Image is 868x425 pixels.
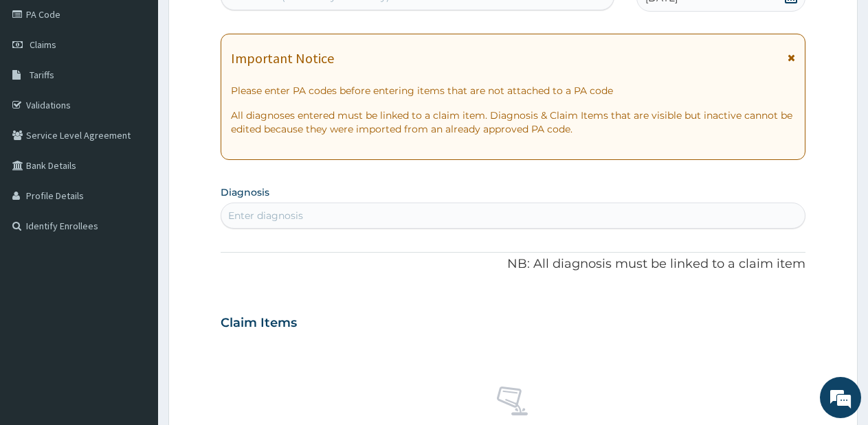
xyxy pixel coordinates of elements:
[7,281,262,329] textarea: Type your message and hit 'Enter'
[80,126,190,264] span: We're online!
[30,69,54,81] span: Tariffs
[231,51,334,66] h1: Important Notice
[231,108,795,136] p: All diagnoses entered must be linked to a claim item. Diagnosis & Claim Items that are visible bu...
[225,7,258,40] div: Minimize live chat window
[221,185,269,199] label: Diagnosis
[30,38,56,51] span: Claims
[71,77,231,95] div: Chat with us now
[231,84,795,97] p: Please enter PA codes before entering items that are not attached to a PA code
[221,255,805,273] p: NB: All diagnosis must be linked to a claim item
[25,69,56,103] img: d_794563401_company_1708531726252_794563401
[228,209,303,222] div: Enter diagnosis
[221,316,297,331] h3: Claim Items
